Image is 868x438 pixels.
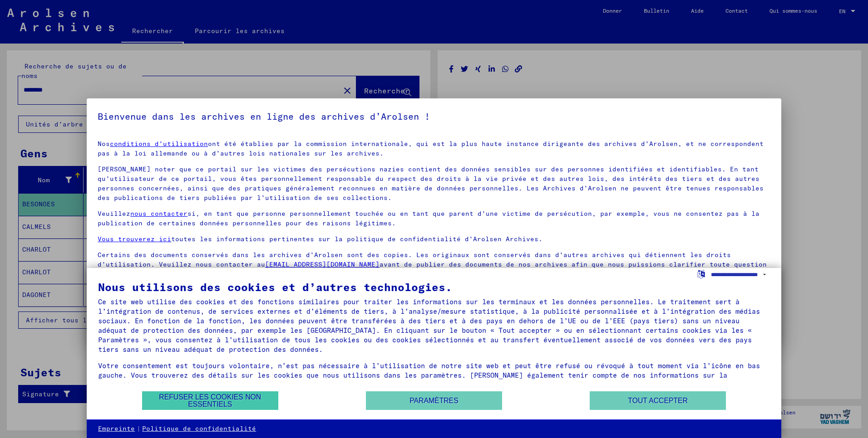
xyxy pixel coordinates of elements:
div: Ce site web utilise des cookies et des fonctions similaires pour traiter les informations sur les... [98,297,770,354]
button: Tout accepter [590,391,726,410]
a: Politique de confidentialité [142,424,256,433]
button: Paramètres [366,391,502,410]
a: nous contacter [130,209,187,218]
button: Refuser les cookies non essentiels [142,391,278,410]
a: Empreinte [98,424,135,433]
h5: Bienvenue dans les archives en ligne des archives d’Arolsen ! [98,109,770,124]
a: conditions d’utilisation [110,140,208,148]
a: [EMAIL_ADDRESS][DOMAIN_NAME] [265,260,380,268]
div: Votre consentement est toujours volontaire, n’est pas nécessaire à l’utilisation de notre site we... [98,361,770,389]
div: Nous utilisons des cookies et d’autres technologies. [98,282,770,292]
p: Nos ont été établies par la commission internationale, qui est la plus haute instance dirigeante ... [98,139,770,158]
p: toutes les informations pertinentes sur la politique de confidentialité d’Arolsen Archives. [98,234,770,244]
a: Vous trouverez ici [98,235,171,243]
p: Veuillez si, en tant que personne personnellement touchée ou en tant que parent d’une victime de ... [98,209,770,228]
p: Certains des documents conservés dans les archives d’Arolsen sont des copies. Les originaux sont ... [98,250,770,279]
p: [PERSON_NAME] noter que ce portail sur les victimes des persécutions nazies contient des données ... [98,165,770,203]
